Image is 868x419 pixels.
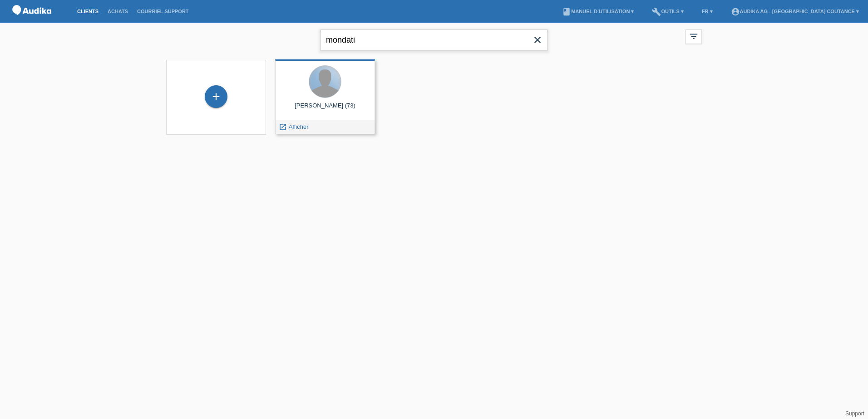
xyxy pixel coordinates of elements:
a: Clients [73,9,103,14]
a: Courriel Support [133,9,193,14]
a: bookManuel d’utilisation ▾ [557,9,638,14]
div: Enregistrer le client [205,89,227,104]
i: account_circle [731,7,740,16]
i: build [652,7,661,16]
a: FR ▾ [697,9,717,14]
i: book [562,7,571,16]
a: Achats [103,9,133,14]
a: account_circleAudika AG - [GEOGRAPHIC_DATA] Coutance ▾ [726,9,863,14]
a: buildOutils ▾ [647,9,688,14]
i: launch [279,123,287,131]
i: filter_list [689,31,699,41]
div: [PERSON_NAME] (73) [282,102,368,117]
input: Recherche... [321,29,547,51]
a: POS — MF Group [9,18,54,24]
i: close [532,34,543,45]
span: Afficher [289,123,309,130]
a: launch Afficher [279,123,308,130]
a: Support [845,410,864,417]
